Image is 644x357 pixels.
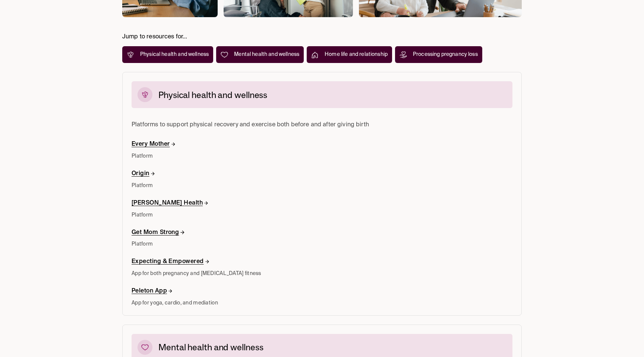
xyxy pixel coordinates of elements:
h6: [PERSON_NAME] Health [132,199,209,207]
h6: Processing pregnancy loss [413,51,478,59]
h6: Expecting & Empowered [132,258,210,266]
h4: Jump to resources for... [122,34,522,40]
span: Platform [132,241,185,247]
h6: Origin [132,170,155,178]
a: Peleton App [132,286,173,297]
h6: Every Mother [132,140,176,148]
p: Platforms to support physical recovery and exercise both before and after giving birth [132,120,512,130]
h6: Mental health and wellness [158,342,263,353]
h6: Mental health and wellness [234,51,299,59]
h6: Physical health and wellness [158,89,267,100]
span: Platform [132,182,155,189]
h6: Home life and relationship [325,51,388,59]
h6: Peleton App [132,287,173,295]
h6: Physical health and wellness [140,51,209,59]
a: Expecting & Empowered [132,256,210,267]
span: Platform [132,212,209,218]
a: Get Mom Strong [132,227,185,238]
span: Platform [132,153,176,159]
a: Every Mother [132,139,176,150]
a: Origin [132,168,155,179]
a: [PERSON_NAME] Health [132,198,209,209]
span: App for yoga, cardio, and mediation [132,300,218,306]
h6: Get Mom Strong [132,229,185,237]
span: App for both pregnancy and [MEDICAL_DATA] fitness [132,270,261,277]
